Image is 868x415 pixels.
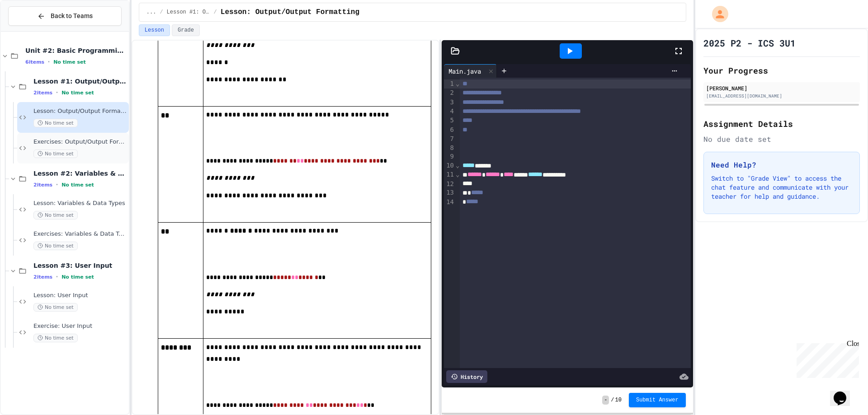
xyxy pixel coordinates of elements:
span: ... [146,9,156,16]
div: [EMAIL_ADDRESS][DOMAIN_NAME] [706,93,857,99]
span: / [214,9,217,16]
span: No time set [61,90,94,96]
h3: Need Help? [711,159,852,170]
div: Main.java [444,66,486,76]
span: 2 items [33,90,52,96]
iframe: chat widget [793,340,859,378]
span: 10 [615,396,622,404]
div: History [446,370,487,383]
span: Lesson: User Input [33,292,127,299]
span: No time set [33,149,78,158]
h1: 2025 P2 - ICS 3U1 [703,37,796,49]
div: 8 [444,144,455,153]
span: No time set [33,119,78,127]
span: 2 items [33,274,52,280]
div: 11 [444,170,455,179]
span: No time set [33,242,78,250]
span: 2 items [33,182,52,188]
div: [PERSON_NAME] [706,84,857,92]
span: Lesson #2: Variables & Data Types [33,169,127,177]
span: 6 items [25,59,44,65]
span: No time set [53,59,86,65]
span: Exercises: Output/Output Formatting [33,138,127,146]
div: 10 [444,161,455,170]
span: No time set [61,182,94,188]
p: Switch to "Grade View" to access the chat feature and communicate with your teacher for help and ... [711,174,852,201]
span: • [56,273,58,280]
div: Main.java [444,64,497,78]
div: 7 [444,135,455,144]
span: Submit Answer [636,396,679,404]
span: No time set [61,274,94,280]
div: 4 [444,107,455,116]
span: Lesson #1: Output/Output Formatting [167,9,210,16]
div: 9 [444,152,455,161]
span: • [56,181,58,188]
span: Fold line [455,80,460,87]
span: • [48,58,50,65]
span: Exercises: Variables & Data Types [33,230,127,238]
span: / [611,396,614,404]
div: 2 [444,89,455,98]
span: No time set [33,303,78,312]
div: Chat with us now!Close [4,4,62,57]
span: Lesson: Output/Output Formatting [221,7,359,18]
span: Lesson #3: User Input [33,261,127,270]
button: Back to Teams [8,6,122,26]
div: My Account [703,4,731,24]
span: Lesson: Output/Output Formatting [33,107,127,115]
button: Submit Answer [629,393,686,407]
span: No time set [33,334,78,342]
span: - [602,396,609,405]
span: Back to Teams [51,11,93,21]
span: Fold line [455,162,460,169]
div: 12 [444,180,455,189]
span: Exercise: User Input [33,322,127,330]
div: 5 [444,116,455,125]
span: / [160,9,163,16]
h2: Assignment Details [703,117,860,130]
div: 3 [444,98,455,107]
span: Unit #2: Basic Programming Concepts [25,47,127,55]
span: • [56,89,58,96]
span: Fold line [455,171,460,178]
div: 1 [444,79,455,89]
span: Lesson #1: Output/Output Formatting [33,77,127,85]
h2: Your Progress [703,64,860,77]
div: 6 [444,126,455,135]
button: Grade [172,24,200,36]
div: 14 [444,198,455,207]
iframe: chat widget [830,379,859,406]
button: Lesson [139,24,170,36]
span: Lesson: Variables & Data Types [33,200,127,207]
div: 13 [444,188,455,197]
span: No time set [33,211,78,219]
div: No due date set [703,134,860,145]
